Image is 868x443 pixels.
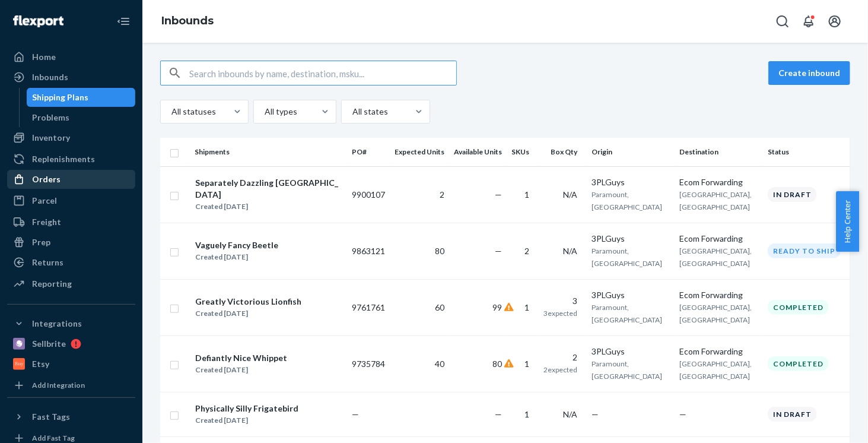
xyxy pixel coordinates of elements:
[32,257,63,268] div: Returns
[563,246,577,256] span: N/A
[592,176,670,188] div: 3PLGuys
[32,51,56,63] div: Home
[7,128,135,147] a: Inventory
[195,364,287,376] div: Created [DATE]
[797,10,821,33] button: Open notifications
[13,15,63,27] img: Flexport logo
[7,170,135,189] a: Orders
[7,48,135,67] a: Home
[563,409,577,419] span: N/A
[347,166,390,223] td: 9900107
[7,407,135,426] button: Fast Tags
[32,132,70,144] div: Inventory
[195,352,287,364] div: Defiantly Nice Whippet
[680,409,687,419] span: —
[592,346,670,357] div: 3PLGuys
[449,138,507,166] th: Available Units
[32,278,72,290] div: Reporting
[492,302,502,312] span: 99
[680,346,758,357] div: Ecom Forwarding
[680,289,758,301] div: Ecom Forwarding
[32,216,61,228] div: Freight
[492,359,502,369] span: 80
[768,243,841,258] div: Ready to ship
[7,253,135,272] a: Returns
[768,407,817,422] div: In draft
[7,233,135,252] a: Prep
[7,274,135,293] a: Reporting
[592,246,662,268] span: Paramount, [GEOGRAPHIC_DATA]
[592,303,662,324] span: Paramount, [GEOGRAPHIC_DATA]
[170,106,171,118] input: All statuses
[524,246,529,256] span: 2
[32,358,49,370] div: Etsy
[347,138,390,166] th: PO#
[33,91,89,103] div: Shipping Plans
[543,295,577,307] div: 3
[7,314,135,333] button: Integrations
[32,71,68,83] div: Inbounds
[680,303,752,324] span: [GEOGRAPHIC_DATA], [GEOGRAPHIC_DATA]
[347,279,390,336] td: 9761761
[435,246,444,256] span: 80
[524,189,529,200] span: 1
[32,338,66,350] div: Sellbrite
[32,173,61,185] div: Orders
[7,191,135,210] a: Parcel
[32,380,85,390] div: Add Integration
[539,138,587,166] th: Box Qty
[27,88,136,107] a: Shipping Plans
[543,365,577,374] span: 2 expected
[495,409,502,419] span: —
[7,150,135,169] a: Replenishments
[524,359,529,369] span: 1
[495,189,502,200] span: —
[680,176,758,188] div: Ecom Forwarding
[543,352,577,363] div: 2
[592,289,670,301] div: 3PLGuys
[27,108,136,127] a: Problems
[33,112,70,124] div: Problems
[351,106,352,118] input: All states
[7,68,135,87] a: Inbounds
[352,409,359,419] span: —
[195,239,278,251] div: Vaguely Fancy Beetle
[195,251,278,263] div: Created [DATE]
[771,10,794,33] button: Open Search Box
[768,300,829,315] div: Completed
[435,302,444,312] span: 60
[592,190,662,211] span: Paramount, [GEOGRAPHIC_DATA]
[592,409,599,419] span: —
[195,201,342,213] div: Created [DATE]
[495,246,502,256] span: —
[390,138,449,166] th: Expected Units
[524,409,529,419] span: 1
[195,403,298,414] div: Physically Silly Frigatebird
[7,378,135,393] a: Add Integration
[592,359,662,381] span: Paramount, [GEOGRAPHIC_DATA]
[680,359,752,381] span: [GEOGRAPHIC_DATA], [GEOGRAPHIC_DATA]
[32,195,57,207] div: Parcel
[768,356,829,371] div: Completed
[524,302,529,312] span: 1
[347,336,390,392] td: 9735784
[507,138,539,166] th: SKUs
[195,308,301,319] div: Created [DATE]
[768,61,850,85] button: Create inbound
[763,138,850,166] th: Status
[32,236,50,248] div: Prep
[195,296,301,308] div: Greatly Victorious Lionfish
[435,359,444,369] span: 40
[32,318,82,330] div: Integrations
[152,4,223,39] ol: breadcrumbs
[263,106,265,118] input: All types
[543,309,577,318] span: 3 expected
[823,10,847,33] button: Open account menu
[347,223,390,279] td: 9863121
[32,433,75,443] div: Add Fast Tag
[768,187,817,202] div: In draft
[836,191,859,252] button: Help Center
[32,153,95,165] div: Replenishments
[7,213,135,232] a: Freight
